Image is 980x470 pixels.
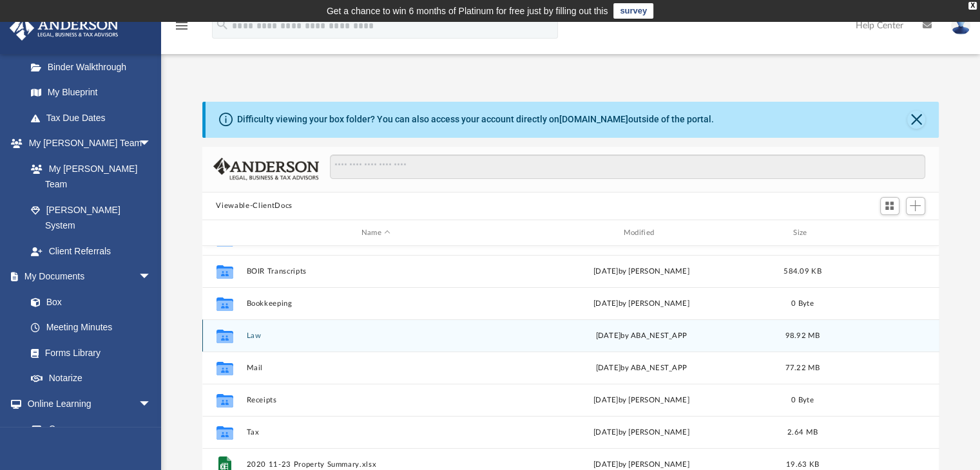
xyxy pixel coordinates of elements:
div: [DATE] by [PERSON_NAME] [512,427,771,438]
img: Anderson Advisors Platinum Portal [6,15,122,41]
a: survey [613,3,653,19]
span: 2.64 MB [787,429,818,436]
a: Forms Library [18,340,158,366]
a: My Documentsarrow_drop_down [9,264,164,290]
a: Online Learningarrow_drop_down [9,391,164,417]
button: Viewable-ClientDocs [216,200,292,212]
button: Bookkeeping [246,299,506,308]
a: My [PERSON_NAME] Teamarrow_drop_down [9,131,164,156]
i: search [215,17,229,32]
button: Mail [246,364,506,372]
div: Difficulty viewing your box folder? You can also access your account directly on outside of the p... [237,113,714,126]
span: 77.22 MB [785,364,820,371]
i: menu [174,18,189,33]
div: Size [776,227,828,239]
a: Meeting Minutes [18,315,164,341]
a: [PERSON_NAME] System [18,197,164,238]
span: arrow_drop_down [139,391,164,417]
span: arrow_drop_down [139,264,164,290]
a: Client Referrals [18,238,164,264]
button: Close [907,111,925,129]
div: close [968,2,977,10]
img: User Pic [951,16,970,35]
div: id [834,227,924,239]
a: My [PERSON_NAME] Team [18,156,158,197]
div: [DATE] by [PERSON_NAME] [512,395,771,406]
a: Courses [18,417,164,442]
a: My Blueprint [18,80,164,106]
a: [DOMAIN_NAME] [559,114,628,124]
div: [DATE] by ABA_NEST_APP [512,362,771,374]
span: 19.63 KB [785,461,818,468]
input: Search files and folders [330,155,925,179]
button: Receipts [246,396,506,404]
button: Law [246,332,506,340]
a: Box [18,289,158,315]
div: [DATE] by ABA_NEST_APP [512,330,771,342]
span: 584.09 KB [783,268,821,275]
button: BOIR Transcripts [246,267,506,276]
span: arrow_drop_down [139,131,164,157]
button: Tax [246,428,506,437]
span: 0 Byte [791,300,814,307]
span: 0 Byte [791,397,814,404]
span: 98.92 MB [785,332,820,339]
a: Notarize [18,366,164,391]
a: Tax Due Dates [18,105,171,131]
div: Get a chance to win 6 months of Platinum for free just by filling out this [327,3,608,19]
button: Add [906,197,925,215]
div: [DATE] by [PERSON_NAME] [512,298,771,310]
button: 2020 11-23 Property Summary.xlsx [246,460,506,469]
div: id [207,227,240,239]
div: [DATE] by [PERSON_NAME] [512,266,771,277]
div: Modified [511,227,771,239]
div: Name [245,227,505,239]
a: menu [174,24,189,33]
button: Switch to Grid View [880,197,899,215]
a: Binder Walkthrough [18,54,171,80]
